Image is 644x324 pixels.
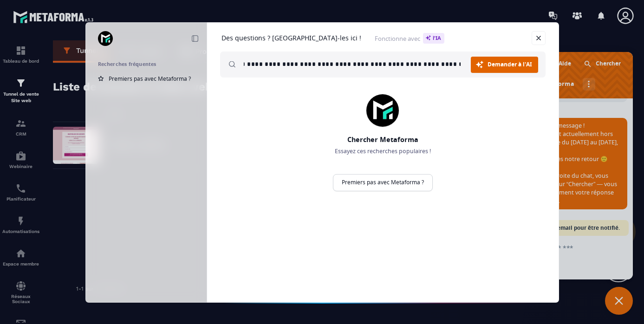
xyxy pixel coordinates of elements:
[375,33,444,44] span: Fonctionne avec
[189,32,202,45] a: Réduire
[488,62,532,67] span: Demander à l'AI
[313,135,452,144] h2: Chercher Metaforma
[532,31,546,45] a: Fermer
[313,147,452,156] p: Essayez ces recherches populaires !
[221,34,361,42] h1: Des questions ? [GEOGRAPHIC_DATA]-les ici !
[333,174,433,191] a: Premiers pas avec Metaforma ?
[423,33,444,44] span: l'IA
[109,75,191,83] span: Premiers pas avec Metaforma ?
[98,61,195,67] h2: Recherches fréquentes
